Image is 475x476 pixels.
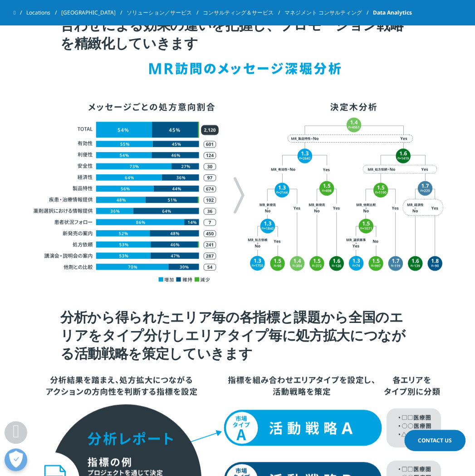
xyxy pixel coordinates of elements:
button: 優先設定センターを開く [5,449,27,471]
a: [GEOGRAPHIC_DATA] [61,5,127,21]
a: マネジメント コンサルティング [284,5,373,21]
a: コンサルティング＆サービス [203,5,284,21]
a: Contact Us [405,430,466,451]
a: Locations [26,5,61,21]
span: Contact Us [418,437,452,445]
h4: 分析から得られたエリア毎の各指標と課題から全国のエリアをタイプ分けしエリアタイプ毎に処方拡大につながる活動戦略を策定していきます [60,308,415,370]
span: Data Analytics [373,5,412,21]
a: ソリューション／サービス [127,5,203,21]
